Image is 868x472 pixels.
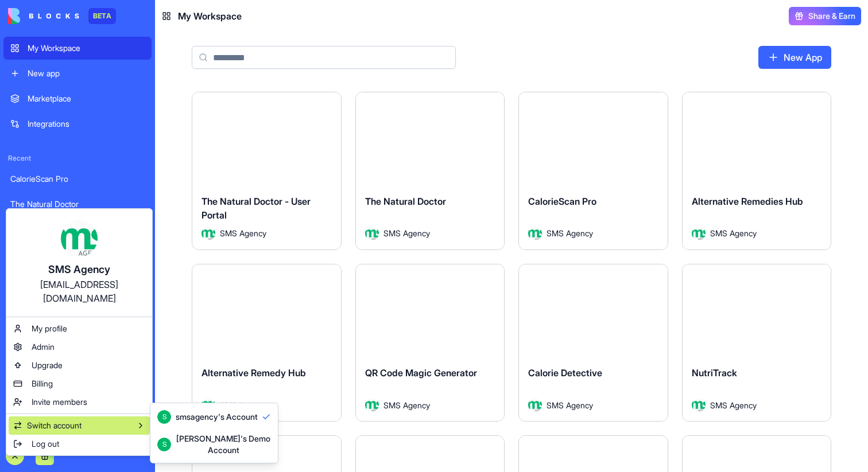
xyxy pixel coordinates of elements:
a: Admin [9,338,150,356]
a: My profile [9,319,150,338]
span: Billing [32,378,53,389]
a: SMS Agency[EMAIL_ADDRESS][DOMAIN_NAME] [9,211,150,314]
span: Log out [32,438,59,450]
a: Upgrade [9,356,150,375]
div: CalorieScan Pro [10,173,145,185]
img: logo_transparent_kimjut.jpg [61,220,98,257]
span: My profile [32,323,67,334]
span: Invite members [32,396,87,408]
span: Switch account [27,420,82,431]
div: SMS Agency [18,262,141,278]
a: Billing [9,375,150,393]
span: Upgrade [32,360,63,371]
span: Admin [32,341,55,353]
a: Invite members [9,393,150,411]
span: Recent [3,154,152,163]
div: [EMAIL_ADDRESS][DOMAIN_NAME] [18,278,141,305]
div: The Natural Doctor [10,198,145,210]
